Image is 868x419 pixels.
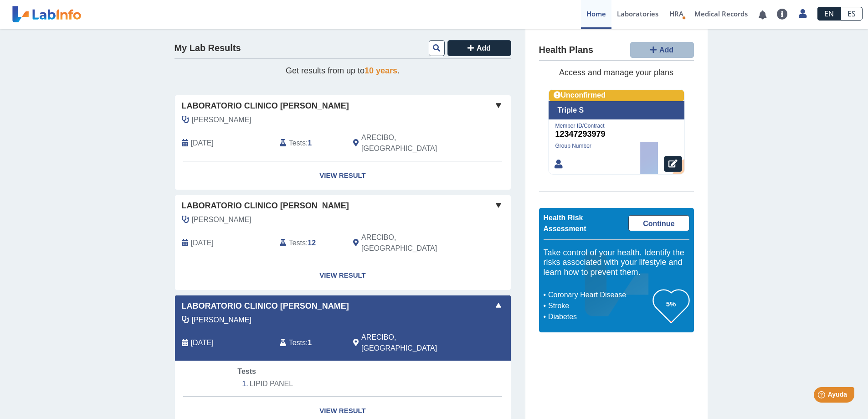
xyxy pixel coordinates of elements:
button: Add [630,42,694,58]
a: View Result [175,161,511,190]
span: ARECIBO, PR [361,232,462,254]
span: Tests [289,337,306,348]
a: EN [817,7,841,21]
span: ARECIBO, PR [361,132,462,154]
span: Tests [237,367,256,375]
span: Continue [643,220,674,228]
li: Diabetes [546,311,653,322]
b: 1 [308,139,312,147]
span: Vazquez, Mirelys [192,114,252,125]
b: 1 [308,339,312,347]
span: 2025-08-16 [191,238,214,248]
span: Get results from up to . [286,66,400,75]
button: Add [447,40,511,56]
span: Laboratorio Clinico [PERSON_NAME] [182,300,349,312]
h3: 5% [653,298,689,310]
h4: My Lab Results [175,43,241,54]
span: 2025-08-18 [191,138,214,149]
iframe: Help widget launcher [787,383,858,409]
li: Coronary Heart Disease [546,290,653,300]
a: ES [841,7,863,21]
span: Laboratorio Clinico [PERSON_NAME] [182,100,349,112]
div: : [273,332,346,354]
b: 12 [308,239,316,247]
span: Add [477,44,491,52]
span: Add [659,47,673,54]
a: View Result [175,261,511,290]
span: 10 years [365,66,397,75]
span: Tests [289,238,306,248]
span: ARECIBO, PR [361,332,462,354]
h4: Health Plans [539,45,593,56]
span: 2025-08-06 [191,337,214,348]
li: Stroke [546,300,653,311]
h5: Take control of your health. Identify the risks associated with your lifestyle and learn how to p... [544,248,689,278]
span: Vazquez, Mirelys [192,315,252,326]
span: Vazquez, Mirelys [192,214,252,225]
span: Health Risk Assessment [544,214,586,233]
div: : [273,132,346,154]
span: Laboratorio Clinico [PERSON_NAME] [182,200,349,212]
div: : [273,232,346,254]
span: HRA [669,9,683,18]
a: Continue [628,215,689,231]
span: Tests [289,138,306,149]
span: Access and manage your plans [559,68,673,78]
li: LIPID PANEL [237,377,447,391]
